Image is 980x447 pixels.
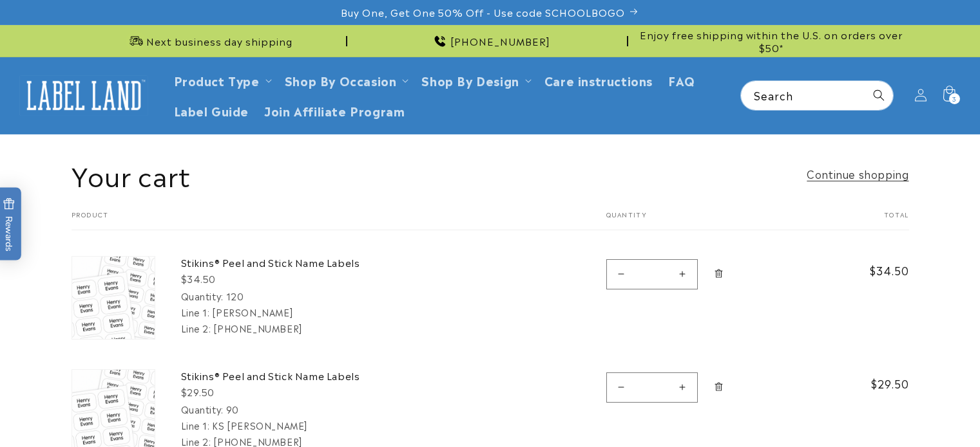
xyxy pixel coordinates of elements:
a: Label Guide [166,95,257,125]
input: Quantity for Stikins® Peel and Stick Name Labels [636,372,668,403]
span: Join Affiliate Program [264,103,405,118]
div: Announcement [72,25,347,57]
dd: [PERSON_NAME] [212,306,293,318]
span: Label Guide [174,103,249,118]
a: Remove Stikins® Peel and Stick Name Labels - 120 [707,256,730,292]
dd: [PHONE_NUMBER] [213,322,302,334]
img: Label Land [19,75,148,115]
input: Quantity for Stikins® Peel and Stick Name Labels [636,259,668,289]
a: Care instructions [537,65,660,95]
span: 3 [952,93,957,104]
summary: Shop By Design [414,65,536,95]
a: Remove Stikins® Peel and Stick Name Labels - 90 [707,369,730,405]
span: Shop By Occasion [285,73,397,87]
button: Search [865,81,893,109]
dt: Line 2: [181,322,211,334]
a: Stikins® Peel and Stick Name Labels [181,256,374,269]
dt: Line 1: [181,306,210,318]
a: FAQ [660,65,703,95]
a: Continue shopping [807,165,908,183]
th: Product [72,210,574,230]
th: Quantity [574,210,811,230]
a: Shop By Design [421,71,519,89]
dd: 120 [226,289,244,302]
span: [PHONE_NUMBER] [450,35,550,48]
div: Announcement [633,25,909,57]
span: Rewards [3,197,15,251]
span: $34.50 [836,262,909,278]
div: Announcement [352,25,628,57]
a: Product Type [174,71,260,89]
div: $34.50 [181,272,374,286]
span: FAQ [668,73,695,87]
span: $29.50 [836,376,909,391]
dt: Quantity: [181,289,224,302]
a: Label Land [15,71,153,120]
a: Join Affiliate Program [256,95,412,125]
span: Enjoy free shipping within the U.S. on orders over $50* [633,28,909,53]
summary: Shop By Occasion [277,65,414,95]
span: Care instructions [544,73,653,87]
a: Stikins® Peel and Stick Name Labels [181,369,374,382]
summary: Product Type [166,65,277,95]
div: $29.50 [181,385,374,399]
span: Buy One, Get One 50% Off - Use code SCHOOLBOGO [341,6,625,19]
th: Total [811,210,909,230]
span: Next business day shipping [146,35,293,48]
h1: Your cart [72,158,191,191]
